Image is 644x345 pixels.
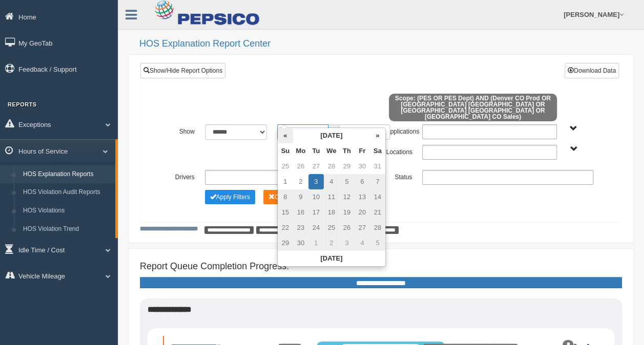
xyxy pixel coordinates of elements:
[293,143,308,159] th: Mo
[381,124,417,137] label: Applications
[324,143,339,159] th: We
[278,189,293,205] td: 8
[324,174,339,189] td: 4
[355,235,370,251] td: 4
[139,39,634,49] h2: HOS Explanation Report Center
[308,189,324,205] td: 10
[308,159,324,174] td: 27
[308,174,324,189] td: 3
[293,159,308,174] td: 26
[339,174,355,189] td: 5
[263,190,313,204] button: Change Filter Options
[278,143,293,159] th: Su
[278,220,293,235] td: 22
[324,189,339,205] td: 11
[293,128,370,143] th: [DATE]
[339,159,355,174] td: 29
[18,220,115,239] a: HOS Violation Trend
[339,220,355,235] td: 26
[308,220,324,235] td: 24
[370,159,385,174] td: 31
[140,262,622,272] h4: Report Queue Completion Progress:
[370,128,385,143] th: »
[339,205,355,220] td: 19
[324,220,339,235] td: 25
[278,128,293,143] th: «
[308,143,324,159] th: Tu
[328,124,339,140] span: to
[339,189,355,205] td: 12
[18,183,115,202] a: HOS Violation Audit Reports
[355,220,370,235] td: 27
[355,205,370,220] td: 20
[381,145,418,157] label: Locations
[278,251,385,266] th: [DATE]
[355,174,370,189] td: 6
[308,235,324,251] td: 1
[339,143,355,159] th: Th
[163,124,200,137] label: Show
[205,190,255,204] button: Change Filter Options
[293,235,308,251] td: 30
[565,63,619,78] button: Download Data
[324,205,339,220] td: 18
[381,170,417,182] label: Status
[140,63,225,78] a: Show/Hide Report Options
[18,202,115,220] a: HOS Violations
[18,165,115,184] a: HOS Explanation Reports
[293,205,308,220] td: 16
[355,143,370,159] th: Fr
[278,205,293,220] td: 15
[370,143,385,159] th: Sa
[293,189,308,205] td: 9
[370,174,385,189] td: 7
[293,174,308,189] td: 2
[370,189,385,205] td: 14
[355,159,370,174] td: 30
[163,170,200,182] label: Drivers
[293,220,308,235] td: 23
[389,94,557,121] span: Scope: (PES OR PES Dept) AND (Denver CO Prod OR [GEOGRAPHIC_DATA] [GEOGRAPHIC_DATA] OR [GEOGRAPHI...
[324,235,339,251] td: 2
[355,189,370,205] td: 13
[324,159,339,174] td: 28
[308,205,324,220] td: 17
[278,159,293,174] td: 25
[370,220,385,235] td: 28
[278,174,293,189] td: 1
[278,235,293,251] td: 29
[370,235,385,251] td: 5
[339,235,355,251] td: 3
[370,205,385,220] td: 21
